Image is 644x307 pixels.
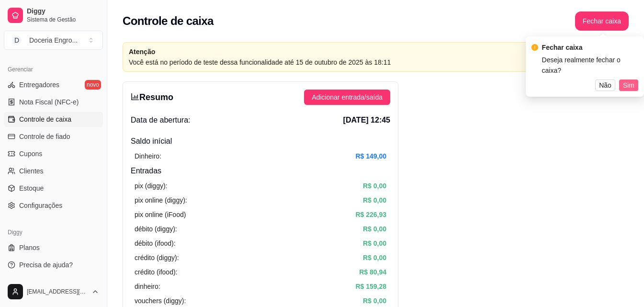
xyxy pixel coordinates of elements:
span: [DATE] 12:45 [343,114,390,126]
article: crédito (ifood): [135,267,177,277]
article: crédito (diggy): [135,252,179,263]
article: R$ 226,93 [355,209,386,220]
span: Precisa de ajuda? [19,260,73,270]
article: débito (ifood): [135,238,176,249]
div: Doceria Engro ... [29,35,78,45]
button: Não [595,80,615,91]
span: Configurações [19,201,62,210]
article: pix online (diggy): [135,195,187,205]
span: bar-chart [131,92,139,101]
article: R$ 0,00 [363,296,386,306]
span: Controle de fiado [19,132,70,141]
article: vouchers (diggy): [135,296,186,306]
h2: Controle de caixa [123,13,214,29]
a: Controle de fiado [4,129,103,144]
div: Gerenciar [4,62,103,77]
a: Planos [4,240,103,255]
button: Adicionar entrada/saída [304,90,390,105]
h4: Entradas [131,165,390,177]
a: Nota Fiscal (NFC-e) [4,94,103,110]
div: Deseja realmente fechar o caixa? [542,55,638,76]
article: pix online (iFood) [135,209,186,220]
a: Controle de caixa [4,112,103,127]
button: Sim [619,80,638,91]
a: Clientes [4,163,103,179]
article: R$ 0,00 [363,181,386,191]
article: R$ 0,00 [363,224,386,234]
span: exclamation-circle [531,44,538,51]
span: Controle de caixa [19,114,71,124]
article: débito (diggy): [135,224,177,234]
button: [EMAIL_ADDRESS][DOMAIN_NAME] [4,280,103,303]
h3: Resumo [131,91,173,104]
a: Precisa de ajuda? [4,257,103,273]
article: R$ 0,00 [363,252,386,263]
span: Diggy [27,7,99,16]
span: [EMAIL_ADDRESS][DOMAIN_NAME] [27,288,88,296]
article: Dinheiro: [135,151,161,161]
button: Select a team [4,31,103,50]
span: Clientes [19,166,44,176]
h4: Saldo inícial [131,136,390,147]
span: D [12,35,22,45]
a: DiggySistema de Gestão [4,4,103,27]
div: Diggy [4,225,103,240]
span: Data de abertura: [131,114,191,126]
article: R$ 80,94 [359,267,386,277]
article: dinheiro: [135,281,160,292]
span: Adicionar entrada/saída [312,92,383,102]
article: R$ 149,00 [355,151,386,161]
article: R$ 0,00 [363,195,386,205]
span: Nota Fiscal (NFC-e) [19,97,79,107]
article: R$ 0,00 [363,238,386,249]
article: Você está no período de teste dessa funcionalidade até 15 de outubro de 2025 às 18:11 [129,57,576,68]
span: Planos [19,243,40,252]
article: R$ 159,28 [355,281,386,292]
a: Configurações [4,198,103,213]
span: Entregadores [19,80,59,90]
a: Entregadoresnovo [4,77,103,92]
button: Fechar caixa [575,11,629,31]
span: Sim [623,80,634,91]
div: Fechar caixa [542,42,638,53]
span: Sistema de Gestão [27,16,99,23]
article: Atenção [129,46,576,57]
a: Cupons [4,146,103,161]
a: Estoque [4,181,103,196]
article: pix (diggy): [135,181,167,191]
span: Não [599,80,611,91]
span: Estoque [19,183,44,193]
span: Cupons [19,149,42,159]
